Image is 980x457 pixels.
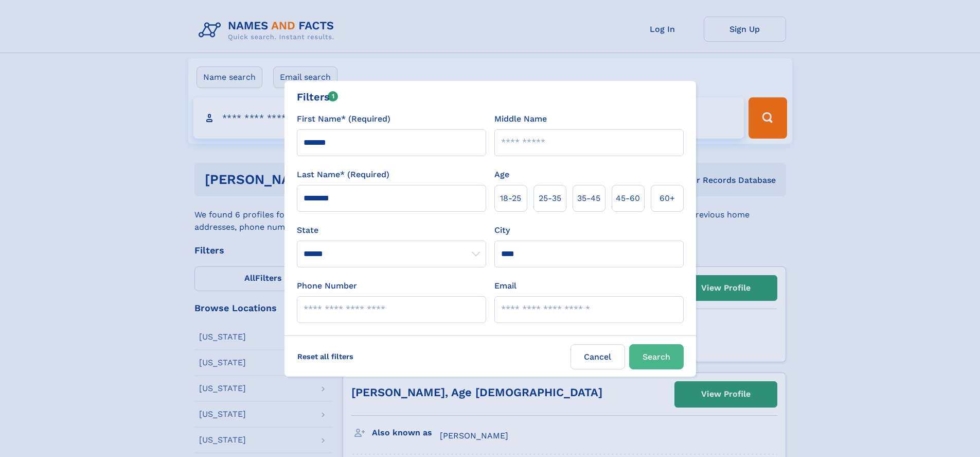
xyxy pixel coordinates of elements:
label: City [494,224,510,236]
button: Search [629,344,684,369]
span: 35‑45 [577,192,600,205]
label: Cancel [571,344,625,369]
label: Phone Number [297,280,357,292]
span: 18‑25 [500,192,521,205]
div: Filters [297,89,338,105]
span: 60+ [660,192,675,205]
label: Email [494,280,516,292]
label: Age [494,168,509,181]
label: Middle Name [494,113,547,125]
label: First Name* (Required) [297,113,390,125]
label: Last Name* (Required) [297,168,389,181]
span: 25‑35 [539,192,561,205]
label: State [297,224,486,236]
label: Reset all filters [291,344,360,369]
span: 45‑60 [616,192,640,205]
